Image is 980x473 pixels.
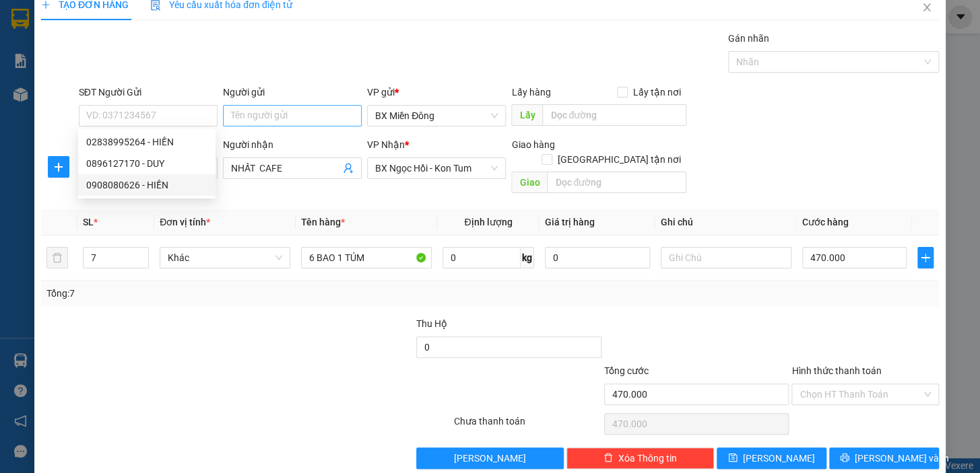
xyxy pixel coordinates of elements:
[375,106,498,126] span: BX Miền Đông
[802,217,849,227] span: Cước hàng
[545,247,650,268] input: 0
[86,178,207,192] div: 0908080626 - HIỀN
[81,32,163,54] b: Tân Anh
[618,451,677,466] span: Xóa Thông tin
[628,85,686,100] span: Lấy tận nơi
[547,172,686,193] input: Dọc đường
[416,318,447,329] span: Thu Hộ
[86,135,207,149] div: 02838995264 - HIỀN
[223,137,362,152] div: Người nhận
[46,286,379,301] div: Tổng: 7
[160,217,210,227] span: Đơn vị tính
[552,152,686,167] span: [GEOGRAPHIC_DATA] tận nơi
[545,217,595,227] span: Giá trị hàng
[511,87,550,98] span: Lấy hàng
[301,217,345,227] span: Tên hàng
[46,247,68,268] button: delete
[566,447,714,469] button: deleteXóa Thông tin
[367,85,506,100] div: VP gửi
[511,104,542,126] span: Lấy
[78,153,216,174] div: 0896127170 - DUY
[78,174,216,196] div: 0908080626 - HIỀN
[918,252,933,263] span: plus
[511,172,547,193] span: Giao
[453,414,603,437] div: Chưa thanh toán
[840,453,849,464] span: printer
[661,247,791,268] input: Ghi Chú
[511,139,554,150] span: Giao hàng
[521,247,534,268] span: kg
[917,247,934,268] button: plus
[78,131,216,153] div: 02838995264 - HIỀN
[728,33,769,44] label: Gán nhãn
[343,163,354,174] span: user-add
[48,156,69,178] button: plus
[921,2,932,13] span: close
[168,248,282,268] span: Khác
[717,447,826,469] button: save[PERSON_NAME]
[464,217,512,227] span: Định lượng
[604,365,649,376] span: Tổng cước
[542,104,686,126] input: Dọc đường
[375,158,498,178] span: BX Ngọc Hồi - Kon Tum
[223,85,362,100] div: Người gửi
[454,451,526,466] span: [PERSON_NAME]
[7,78,111,100] h2: BXMD09250725
[48,161,69,172] span: plus
[829,447,939,469] button: printer[PERSON_NAME] và In
[855,451,949,466] span: [PERSON_NAME] và In
[416,447,564,469] button: [PERSON_NAME]
[743,451,815,466] span: [PERSON_NAME]
[83,217,94,227] span: SL
[71,78,325,163] h2: VP Nhận: BX [PERSON_NAME]
[655,209,797,235] th: Ghi chú
[79,85,218,100] div: SĐT Người Gửi
[301,247,432,268] input: VD: Bàn, Ghế
[603,453,613,464] span: delete
[180,11,325,33] b: [DOMAIN_NAME]
[791,365,881,376] label: Hình thức thanh toán
[728,453,738,464] span: save
[86,156,207,171] div: 0896127170 - DUY
[7,11,75,78] img: logo.jpg
[367,139,405,150] span: VP Nhận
